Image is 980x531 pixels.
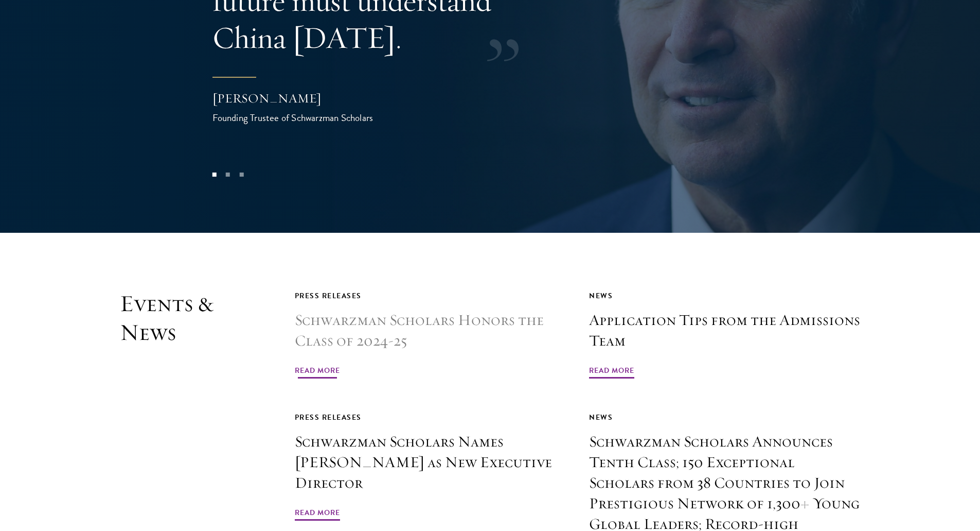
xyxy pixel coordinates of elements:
[589,411,861,424] div: News
[295,289,566,380] a: Press Releases Schwarzman Scholars Honors the Class of 2024-25 Read More
[295,506,340,522] span: Read More
[295,411,566,424] div: Press Releases
[589,289,861,380] a: News Application Tips from the Admissions Team Read More
[589,289,861,302] div: News
[235,168,248,181] button: 3 of 3
[295,310,566,351] h3: Schwarzman Scholars Honors the Class of 2024-25
[295,289,566,302] div: Press Releases
[589,364,634,380] span: Read More
[295,364,340,380] span: Read More
[212,110,418,125] div: Founding Trustee of Schwarzman Scholars
[207,168,221,181] button: 1 of 3
[589,310,861,351] h3: Application Tips from the Admissions Team
[295,432,566,493] h3: Schwarzman Scholars Names [PERSON_NAME] as New Executive Director
[295,411,566,522] a: Press Releases Schwarzman Scholars Names [PERSON_NAME] as New Executive Director Read More
[212,90,418,107] div: [PERSON_NAME]
[221,168,235,181] button: 2 of 3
